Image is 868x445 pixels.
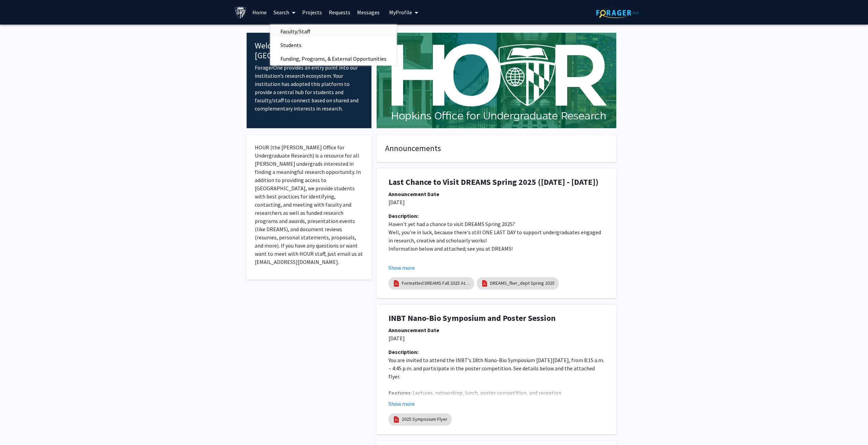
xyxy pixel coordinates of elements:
[270,54,397,64] a: Funding, Programs, & External Opportunities
[354,0,383,24] a: Messages
[377,33,616,128] img: Cover Image
[388,177,604,187] h1: Last Chance to Visit DREAMS Spring 2025 ([DATE] - [DATE])
[270,38,312,52] span: Students
[388,212,604,220] div: Description:
[388,228,604,244] p: Well, you're in luck, because there's still ONE LAST DAY to support undergraduates engaged in res...
[325,0,354,24] a: Requests
[389,9,412,16] span: My Profile
[393,416,400,423] img: pdf_icon.png
[388,326,604,334] div: Announcement Date
[490,280,555,287] a: DREAMS_flier_dept Spring 2025
[388,400,415,408] button: Show more
[388,348,604,356] div: Description:
[299,0,325,24] a: Projects
[388,334,604,342] p: [DATE]
[270,40,397,50] a: Students
[255,143,364,266] p: HOUR (the [PERSON_NAME] Office for Undergraduate Research) is a resource for all [PERSON_NAME] un...
[270,25,320,38] span: Faculty/Staff
[270,26,397,36] a: Faculty/Staff
[5,414,29,440] iframe: Chat
[270,52,397,65] span: Funding, Programs, & External Opportunities
[388,220,604,228] p: Haven't yet had a chance to visit DREAMS Spring 2025?
[388,190,604,198] div: Announcement Date
[402,280,470,287] a: Formatted DREAMS Fall 2025 Attend Flyer
[388,389,604,397] p: : Lectures, networking, lunch, poster competition, and reception
[402,416,447,423] a: 2025 Symposium Flyer
[388,244,604,253] p: Information below and attached; see you at DREAMS!
[388,198,604,206] p: [DATE]
[235,6,247,18] img: Johns Hopkins University Logo
[249,0,270,24] a: Home
[255,41,364,61] h4: Welcome to [GEOGRAPHIC_DATA]
[388,356,604,381] p: You are invited to attend the INBT’s 18th Nano-Bio Symposium [DATE][DATE], from 8:15 a.m. – 4:45 ...
[255,63,364,113] p: ForagerOne provides an entry point into our institution’s research ecosystem. Your institution ha...
[481,280,488,287] img: pdf_icon.png
[388,313,604,323] h1: INBT Nano-Bio Symposium and Poster Session
[596,8,639,18] img: ForagerOne Logo
[270,0,299,24] a: Search
[393,280,400,287] img: pdf_icon.png
[385,144,608,153] h4: Announcements
[388,264,415,272] button: Show more
[388,389,411,396] strong: Features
